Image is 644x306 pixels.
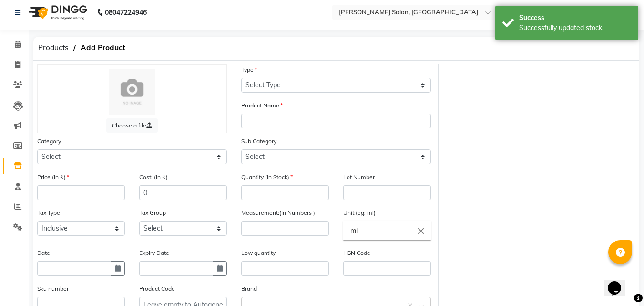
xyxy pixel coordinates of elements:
[343,249,370,257] label: HSN Code
[37,173,69,181] label: Price:(In ₹)
[139,285,175,293] label: Product Code
[33,39,73,56] span: Products
[241,173,293,181] label: Quantity (In Stock)
[37,137,61,146] label: Category
[241,285,257,293] label: Brand
[519,13,631,23] div: Success
[37,249,50,257] label: Date
[139,209,166,217] label: Tax Group
[241,249,276,257] label: Low quantity
[37,285,69,293] label: Sku number
[343,173,375,181] label: Lot Number
[109,69,155,115] img: Cinque Terre
[106,118,158,133] label: Choose a file
[139,173,168,181] label: Cost: (In ₹)
[416,225,426,236] i: Close
[241,101,283,110] label: Product Name
[139,249,169,257] label: Expiry Date
[76,39,130,56] span: Add Product
[241,209,315,217] label: Measurement:(In Numbers )
[519,23,631,33] div: Successfully updated stock.
[604,268,634,296] iframe: chat widget
[241,137,276,146] label: Sub Category
[37,209,60,217] label: Tax Type
[241,65,257,74] label: Type
[343,209,376,217] label: Unit:(eg: ml)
